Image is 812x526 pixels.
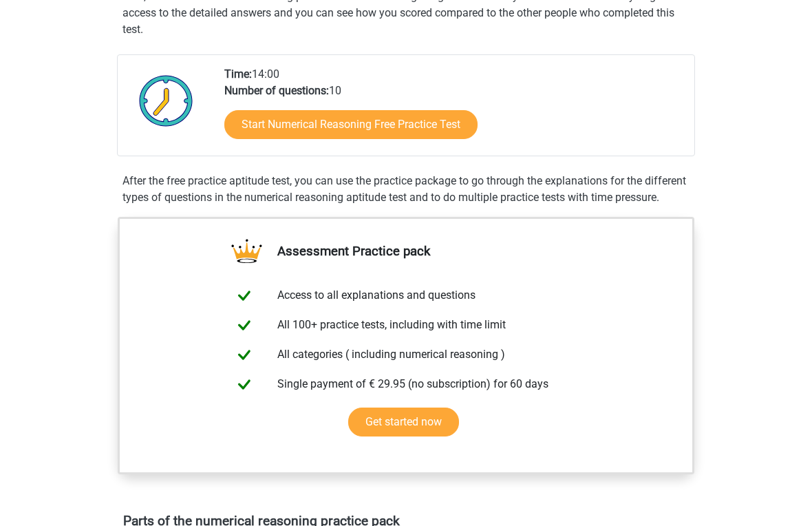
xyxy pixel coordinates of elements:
div: 14:00 10 [214,66,694,156]
b: Number of questions: [224,84,329,97]
b: Time: [224,67,252,81]
img: Clock [131,66,201,135]
div: After the free practice aptitude test, you can use the practice package to go through the explana... [117,173,695,206]
a: Get started now [348,408,459,436]
a: Start Numerical Reasoning Free Practice Test [224,110,478,139]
